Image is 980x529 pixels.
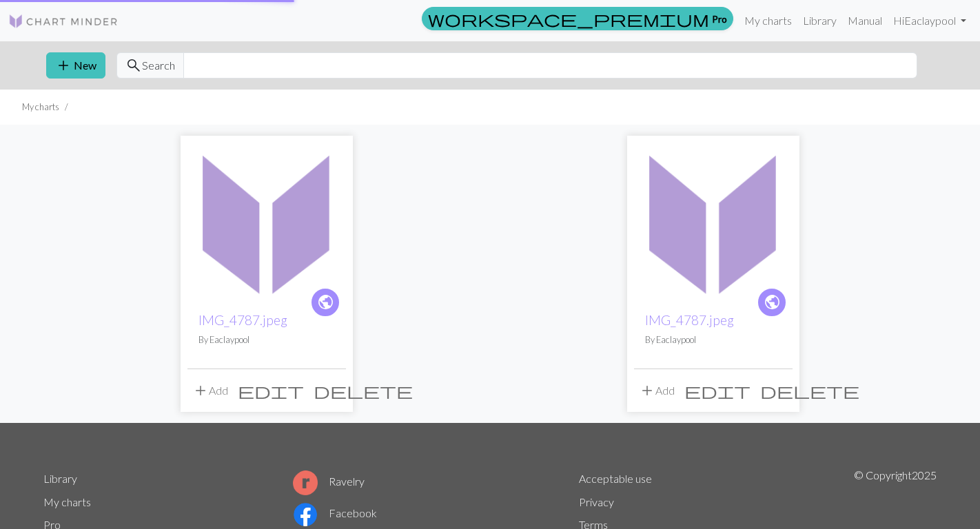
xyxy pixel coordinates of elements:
[43,472,77,485] a: Library
[639,381,655,400] span: add
[125,56,142,75] span: search
[55,56,72,75] span: add
[198,312,287,328] a: IMG_4787.jpeg
[764,291,781,313] span: public
[888,7,972,34] a: HiEaclaypool
[310,287,340,318] a: public
[764,289,781,316] i: public
[187,143,346,301] img: IMG_4787.jpeg
[293,502,318,527] img: Facebook logo
[238,382,304,399] i: Edit
[198,333,335,346] p: By Eaclaypool
[317,289,334,316] i: public
[634,214,793,227] a: IMG_4787.jpeg
[22,101,59,114] li: My charts
[309,377,418,404] button: Delete
[760,381,859,400] span: delete
[192,381,209,400] span: add
[8,13,119,30] img: Logo
[684,381,751,400] span: edit
[634,143,793,301] img: IMG_4787.jpeg
[43,495,91,508] a: My charts
[233,377,309,404] button: Edit
[293,475,365,488] a: Ravelry
[645,312,734,328] a: IMG_4787.jpeg
[634,377,680,404] button: Add
[46,52,105,79] button: New
[293,506,377,519] a: Facebook
[680,377,755,404] button: Edit
[422,7,733,30] a: Pro
[142,57,175,74] span: Search
[428,9,709,28] span: workspace_premium
[238,381,304,400] span: edit
[187,214,346,227] a: IMG_4787.jpeg
[579,472,652,485] a: Acceptable use
[293,470,318,495] img: Ravelry logo
[797,7,842,34] a: Library
[755,377,864,404] button: Delete
[842,7,888,34] a: Manual
[757,287,787,318] a: public
[317,291,334,313] span: public
[739,7,797,34] a: My charts
[187,377,233,404] button: Add
[579,495,614,508] a: Privacy
[314,381,413,400] span: delete
[645,333,782,346] p: By Eaclaypool
[684,382,751,399] i: Edit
